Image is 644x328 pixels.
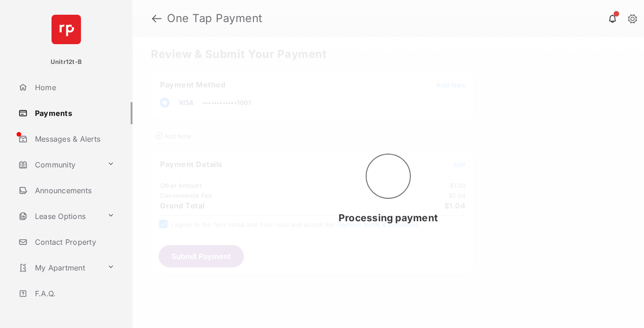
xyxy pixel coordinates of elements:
[51,58,82,67] p: Unitr12t-B
[15,179,132,201] a: Announcements
[15,128,132,150] a: Messages & Alerts
[167,13,263,24] strong: One Tap Payment
[52,15,81,44] img: svg+xml;base64,PHN2ZyB4bWxucz0iaHR0cDovL3d3dy53My5vcmcvMjAwMC9zdmciIHdpZHRoPSI2NCIgaGVpZ2h0PSI2NC...
[15,154,103,176] a: Community
[15,102,132,124] a: Payments
[15,231,132,253] a: Contact Property
[15,257,103,279] a: My Apartment
[15,205,103,227] a: Lease Options
[339,212,438,224] span: Processing payment
[15,76,132,98] a: Home
[15,282,132,305] a: F.A.Q.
